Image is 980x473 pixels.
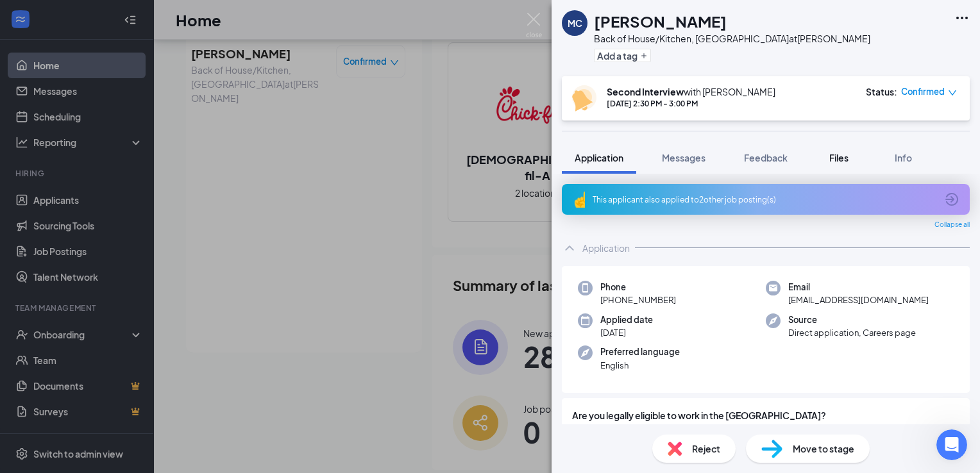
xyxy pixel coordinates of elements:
[572,408,959,422] span: Are you legally eligible to work in the [GEOGRAPHIC_DATA]?
[788,326,916,339] span: Direct application, Careers page
[895,152,912,163] span: Info
[607,98,775,109] div: [DATE] 2:30 PM - 3:00 PM
[692,442,720,456] span: Reject
[600,326,653,339] span: [DATE]
[788,281,929,294] span: Email
[600,294,676,306] span: [PHONE_NUMBER]
[662,152,705,163] span: Messages
[600,359,680,372] span: English
[744,152,788,163] span: Feedback
[594,32,870,45] div: Back of House/Kitchen, [GEOGRAPHIC_DATA] at [PERSON_NAME]
[562,240,577,256] svg: ChevronUp
[575,152,623,163] span: Application
[934,220,970,230] span: Collapse all
[600,313,653,326] span: Applied date
[593,194,936,205] div: This applicant also applied to 2 other job posting(s)
[793,442,854,456] span: Move to stage
[829,152,849,163] span: Files
[594,10,727,32] h1: [PERSON_NAME]
[954,10,970,26] svg: Ellipses
[640,52,648,60] svg: Plus
[582,242,630,254] div: Application
[607,85,775,98] div: with [PERSON_NAME]
[607,86,684,97] b: Second Interview
[600,281,676,294] span: Phone
[901,85,945,98] span: Confirmed
[600,345,680,358] span: Preferred language
[788,313,916,326] span: Source
[788,294,929,306] span: [EMAIL_ADDRESS][DOMAIN_NAME]
[594,49,651,62] button: PlusAdd a tag
[568,17,582,29] div: MC
[866,85,897,98] div: Status :
[944,192,959,207] svg: ArrowCircle
[948,88,957,97] span: down
[936,429,967,460] iframe: Intercom live chat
